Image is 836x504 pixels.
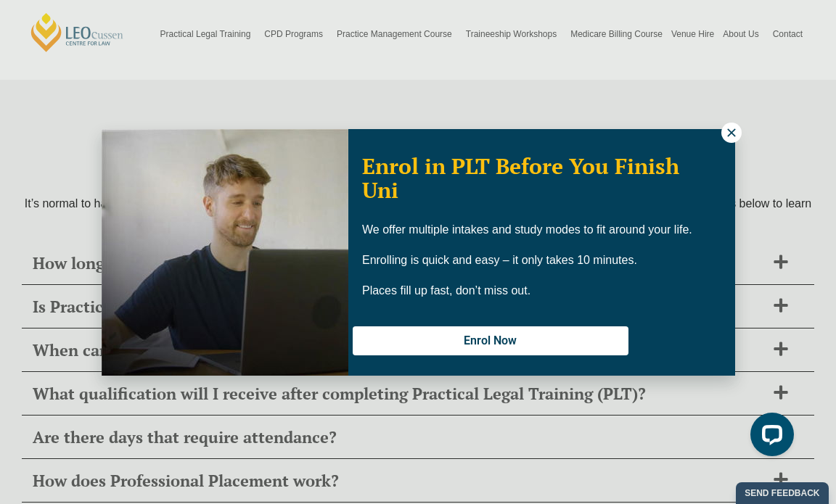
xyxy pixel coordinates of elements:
span: Enrol in PLT Before You Finish Uni [362,152,679,205]
iframe: LiveChat chat widget [739,407,800,468]
span: We offer multiple intakes and study modes to fit around your life. [362,223,692,236]
span: Enrolling is quick and easy – it only takes 10 minutes. [362,254,637,266]
button: Enrol Now [353,326,628,355]
span: Places fill up fast, don’t miss out. [362,284,530,297]
button: Close [721,123,742,143]
img: Woman in yellow blouse holding folders looking to the right and smiling [102,129,348,376]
